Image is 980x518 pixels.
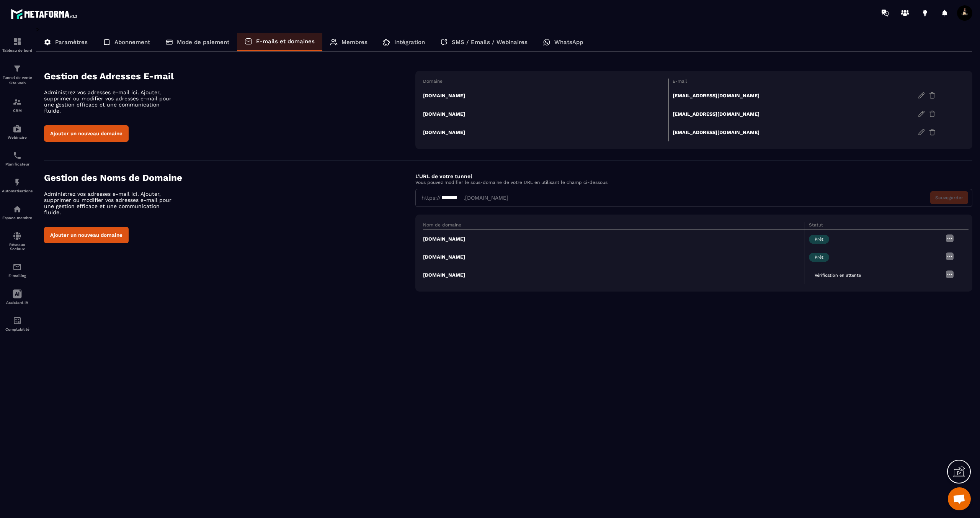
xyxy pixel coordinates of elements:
img: logo [11,7,80,21]
img: trash-gr.2c9399ab.svg [929,129,936,136]
p: Comptabilité [2,327,33,331]
p: Paramètres [55,39,88,46]
p: E-mailing [2,274,33,278]
p: Administrez vos adresses e-mail ici. Ajouter, supprimer ou modifier vos adresses e-mail pour une ... [44,89,178,114]
img: automations [13,124,22,133]
div: Ouvrir le chat [948,487,971,510]
a: schedulerschedulerPlanificateur [2,145,33,172]
div: > [36,26,972,303]
img: formation [13,97,22,107]
a: Assistant IA [2,284,33,310]
span: Prêt [809,253,829,262]
a: formationformationTunnel de vente Site web [2,58,33,92]
label: L'URL de votre tunnel [415,173,472,179]
p: Abonnement [114,39,150,46]
p: CRM [2,108,33,113]
th: Nom de domaine [423,222,805,230]
h4: Gestion des Adresses E-mail [44,71,415,82]
td: [EMAIL_ADDRESS][DOMAIN_NAME] [668,123,914,141]
p: Réseaux Sociaux [2,243,33,251]
a: formationformationCRM [2,92,33,118]
p: Automatisations [2,189,33,193]
th: Statut [805,222,941,230]
img: formation [13,64,22,73]
p: Mode de paiement [177,39,229,46]
img: trash-gr.2c9399ab.svg [929,92,936,99]
td: [DOMAIN_NAME] [423,105,668,123]
td: [DOMAIN_NAME] [423,266,805,284]
span: Vérification en attente [809,271,867,280]
p: Administrez vos adresses e-mail ici. Ajouter, supprimer ou modifier vos adresses e-mail pour une ... [44,191,178,215]
button: Ajouter un nouveau domaine [44,125,129,142]
img: edit-gr.78e3acdd.svg [918,92,925,99]
img: trash-gr.2c9399ab.svg [929,110,936,117]
img: automations [13,178,22,187]
th: E-mail [668,79,914,86]
p: Intégration [394,39,425,46]
a: social-networksocial-networkRéseaux Sociaux [2,226,33,257]
img: more [945,270,954,279]
p: Planificateur [2,162,33,166]
img: automations [13,205,22,214]
p: SMS / Emails / Webinaires [452,39,528,46]
td: [DOMAIN_NAME] [423,229,805,248]
td: [EMAIL_ADDRESS][DOMAIN_NAME] [668,105,914,123]
img: accountant [13,316,22,325]
p: Tunnel de vente Site web [2,75,33,86]
img: email [13,262,22,272]
p: E-mails et domaines [256,38,315,45]
th: Domaine [423,79,668,86]
a: accountantaccountantComptabilité [2,310,33,337]
p: Tableau de bord [2,48,33,52]
p: Espace membre [2,216,33,220]
p: Assistant IA [2,300,33,305]
td: [DOMAIN_NAME] [423,248,805,266]
a: automationsautomationsWebinaire [2,118,33,145]
img: scheduler [13,151,22,160]
h4: Gestion des Noms de Domaine [44,172,415,183]
p: WhatsApp [554,39,583,46]
img: more [945,234,954,243]
p: Membres [341,39,367,46]
p: Vous pouvez modifier le sous-domaine de votre URL en utilisant le champ ci-dessous [415,180,972,185]
a: emailemailE-mailing [2,257,33,284]
button: Ajouter un nouveau domaine [44,227,129,243]
img: formation [13,37,22,46]
img: edit-gr.78e3acdd.svg [918,110,925,117]
span: Prêt [809,235,829,244]
p: Webinaire [2,135,33,139]
a: formationformationTableau de bord [2,31,33,58]
img: edit-gr.78e3acdd.svg [918,129,925,136]
td: [DOMAIN_NAME] [423,123,668,141]
img: more [945,252,954,261]
a: automationsautomationsAutomatisations [2,172,33,199]
td: [EMAIL_ADDRESS][DOMAIN_NAME] [668,86,914,105]
a: automationsautomationsEspace membre [2,199,33,226]
td: [DOMAIN_NAME] [423,86,668,105]
img: social-network [13,231,22,241]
